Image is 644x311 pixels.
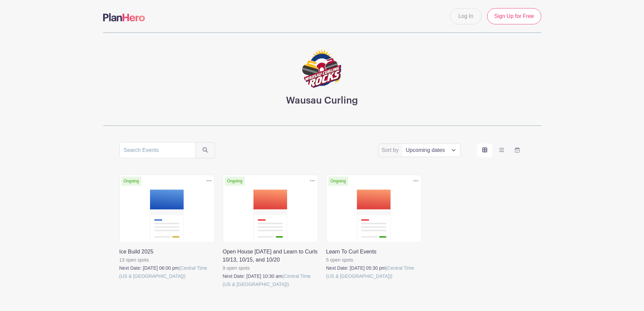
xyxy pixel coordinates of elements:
[302,49,342,90] img: logo-1.png
[477,143,525,157] div: order and view
[103,13,145,21] img: logo-507f7623f17ff9eddc593b1ce0a138ce2505c220e1c5a4e2b4648c50719b7d32.svg
[119,142,196,158] input: Search Events
[487,8,541,24] a: Sign Up for Free
[382,146,401,154] label: Sort by
[286,95,358,107] h3: Wausau Curling
[450,8,482,24] a: Log In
